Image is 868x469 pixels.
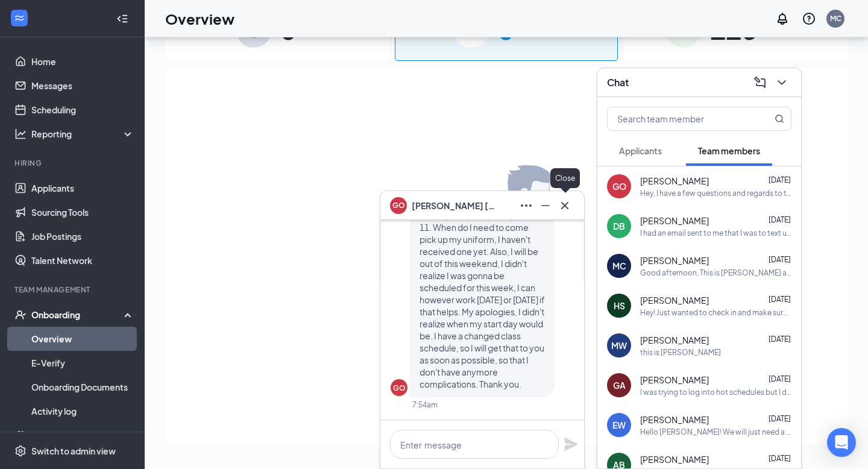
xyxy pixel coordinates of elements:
span: Team members [698,145,760,156]
a: Applicants [31,176,134,200]
a: Scheduling [31,98,134,122]
svg: Collapse [116,13,128,25]
div: Reporting [31,128,135,140]
span: [PERSON_NAME] [640,414,709,426]
div: GA [613,379,626,391]
a: Job Postings [31,224,134,248]
div: Open Intercom Messenger [827,428,856,457]
div: I had an email sent to me that I was to text u concerning my sign in info regarding hot schedules... [640,228,791,238]
a: Activity log [31,399,134,423]
span: [PERSON_NAME] [640,254,709,266]
span: [DATE] [769,255,791,264]
svg: Plane [564,437,578,452]
button: ChevronDown [772,73,791,92]
div: HS [614,300,625,312]
svg: ChevronDown [775,75,789,90]
div: 7:54am [412,400,438,410]
svg: Settings [14,445,27,457]
span: [PERSON_NAME] [640,294,709,306]
div: Close [550,168,580,188]
a: Overview [31,327,134,351]
div: Hey! Just wanted to check in and make sure yall have everything you need from me. [640,307,791,318]
button: Minimize [536,196,555,215]
span: [PERSON_NAME] [640,334,709,346]
a: Sourcing Tools [31,200,134,224]
button: Cross [555,196,574,215]
span: [PERSON_NAME] [640,374,709,386]
button: Ellipses [517,196,536,215]
div: GO [393,383,406,393]
span: Applicants [619,145,662,156]
svg: Minimize [538,198,553,213]
a: Messages [31,74,134,98]
span: [PERSON_NAME] [PERSON_NAME] [412,199,496,212]
svg: Analysis [14,128,27,140]
span: [DATE] [769,295,791,304]
span: [DATE] [769,335,791,344]
a: Team [31,423,134,447]
a: E-Verify [31,351,134,375]
span: [DATE] [769,414,791,423]
div: EW [612,419,626,431]
svg: ComposeMessage [753,75,767,90]
button: ComposeMessage [750,73,770,92]
svg: Ellipses [519,198,533,213]
div: Hey, I have a few questions and regards to the schedule. I still have not received any login info... [640,188,791,198]
span: [PERSON_NAME] [640,453,709,465]
div: Good afternoon, This is [PERSON_NAME] and I just wanted to let you know that I have been offered ... [640,268,791,278]
div: Onboarding [31,309,124,321]
div: MW [611,339,627,351]
span: [DATE] [769,215,791,224]
div: Hello [PERSON_NAME]! We will just need a copy of your I.D. and Social Security card, and we can g... [640,427,791,437]
a: Home [31,49,134,74]
a: Onboarding Documents [31,375,134,399]
input: Search team member [608,107,750,130]
div: MC [830,13,841,24]
svg: Cross [558,198,572,213]
div: Switch to admin view [31,445,116,457]
div: MC [612,260,626,272]
span: [DATE] [769,374,791,383]
div: DB [613,220,625,232]
span: [PERSON_NAME] [640,175,709,187]
svg: MagnifyingGlass [775,114,784,124]
span: [DATE] [769,454,791,463]
span: [DATE] [769,175,791,184]
div: this is [PERSON_NAME] [640,347,721,357]
div: Hiring [14,158,132,168]
svg: WorkstreamLogo [13,12,25,24]
svg: UserCheck [14,309,27,321]
svg: QuestionInfo [802,11,816,26]
div: Team Management [14,285,132,295]
h3: Chat [607,76,629,89]
div: I was trying to log into hot schedules but I do not have a username and password, can you help me... [640,387,791,397]
div: GO [612,180,626,192]
span: [PERSON_NAME] [640,215,709,227]
svg: Notifications [775,11,790,26]
h1: Overview [165,8,234,29]
a: Talent Network [31,248,134,272]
